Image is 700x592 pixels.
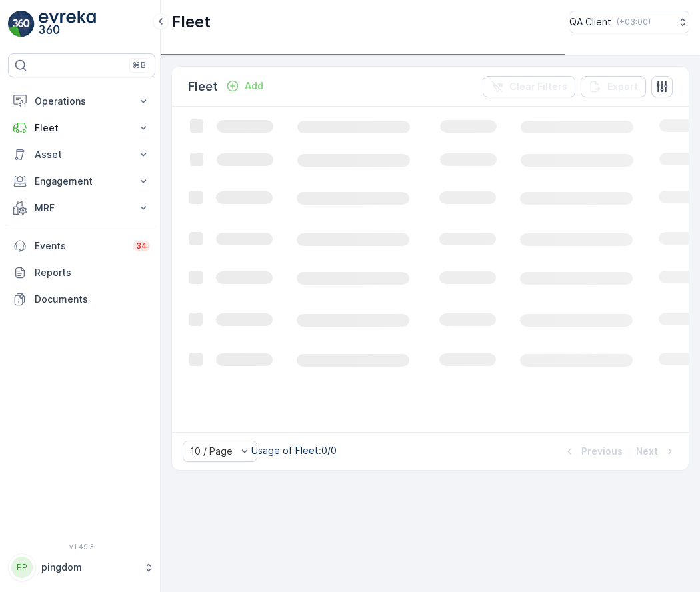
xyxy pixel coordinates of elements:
[8,286,155,313] a: Documents
[221,78,269,94] button: Add
[35,175,129,188] p: Engagement
[617,17,651,27] p: ( +03:00 )
[35,266,150,279] p: Reports
[561,443,624,459] button: Previous
[8,168,155,195] button: Engagement
[251,444,337,457] p: Usage of Fleet : 0/0
[8,88,155,115] button: Operations
[569,11,689,33] button: QA Client(+03:00)
[636,445,658,458] p: Next
[35,121,129,135] p: Fleet
[171,11,211,33] p: Fleet
[607,80,638,93] p: Export
[8,543,155,551] span: v 1.49.3
[39,11,96,37] img: logo_light-DOdMpM7g.png
[8,233,155,259] a: Events34
[483,76,575,97] button: Clear Filters
[8,553,155,581] button: PPpingdom
[11,557,33,578] div: PP
[8,115,155,141] button: Fleet
[8,259,155,286] a: Reports
[635,443,678,459] button: Next
[35,293,150,306] p: Documents
[581,445,623,458] p: Previous
[581,76,646,97] button: Export
[569,15,611,29] p: QA Client
[136,241,147,251] p: 34
[245,79,263,93] p: Add
[188,77,218,96] p: Fleet
[41,561,137,574] p: pingdom
[509,80,567,93] p: Clear Filters
[35,239,125,253] p: Events
[35,201,129,215] p: MRF
[35,148,129,161] p: Asset
[8,11,35,37] img: logo
[35,95,129,108] p: Operations
[8,141,155,168] button: Asset
[133,60,146,71] p: ⌘B
[8,195,155,221] button: MRF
